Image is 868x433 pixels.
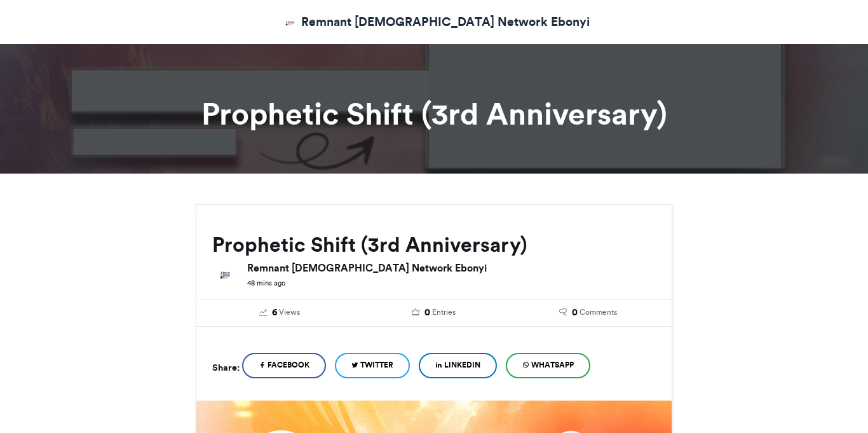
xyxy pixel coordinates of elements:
[272,306,277,320] span: 6
[520,306,656,320] a: 0 Comments
[580,306,617,318] span: Comments
[212,306,348,320] a: 6 Views
[212,263,238,288] img: Remnant Christian Network Ebonyi
[572,306,578,320] span: 0
[268,359,309,371] span: Facebook
[367,306,502,320] a: 0 Entries
[242,353,326,378] a: Facebook
[212,233,656,256] h2: Prophetic Shift (3rd Anniversary)
[81,99,787,129] h1: Prophetic Shift (3rd Anniversary)
[360,359,393,371] span: Twitter
[247,263,656,273] h6: Remnant [DEMOGRAPHIC_DATA] Network Ebonyi
[531,359,574,371] span: WhatsApp
[419,353,497,378] a: LinkedIn
[247,278,285,287] small: 48 mins ago
[278,15,301,31] img: Remnant Christian Network Ebonyi
[424,306,430,320] span: 0
[335,353,410,378] a: Twitter
[506,353,590,378] a: WhatsApp
[432,306,456,318] span: Entries
[279,306,300,318] span: Views
[212,359,240,376] h5: Share:
[444,359,480,371] span: LinkedIn
[278,13,589,31] a: Remnant [DEMOGRAPHIC_DATA] Network Ebonyi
